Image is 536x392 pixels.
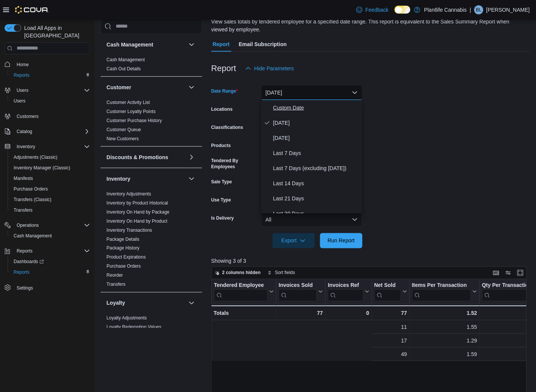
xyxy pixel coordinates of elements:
[107,127,141,132] a: Customer Queue
[273,209,359,218] span: Last 30 Days
[107,299,125,307] h3: Loyalty
[17,222,39,228] span: Operations
[107,191,151,197] a: Inventory Adjustments
[279,282,317,301] div: Invoices Sold
[8,163,93,173] button: Inventory Manager (Classic)
[412,282,471,289] div: Items Per Transaction
[261,85,362,100] button: [DATE]
[211,88,238,94] label: Date Range
[14,197,51,203] span: Transfers (Classic)
[14,60,90,69] span: Home
[187,83,196,92] button: Customer
[214,282,268,301] div: Tendered Employee
[11,71,90,80] span: Reports
[14,60,32,69] a: Home
[11,257,90,266] span: Dashboards
[107,118,162,123] a: Customer Purchase History
[14,154,57,160] span: Adjustments (Classic)
[107,136,139,142] span: New Customers
[2,220,93,231] button: Operations
[486,5,530,14] p: [PERSON_NAME]
[101,98,202,146] div: Customer
[2,246,93,256] button: Reports
[107,255,146,260] a: Product Expirations
[412,309,477,318] div: 1.52
[2,59,93,70] button: Home
[11,153,60,162] a: Adjustments (Classic)
[187,174,196,183] button: Inventory
[374,336,407,346] div: 17
[15,6,49,14] img: Cova
[101,314,202,335] div: Loyalty
[374,282,407,301] button: Net Sold
[424,5,467,14] p: Plantlife Cannabis
[8,256,93,267] a: Dashboards
[211,158,258,170] label: Tendered By Employees
[14,98,25,104] span: Users
[2,126,93,137] button: Catalog
[107,84,131,91] h3: Customer
[8,231,93,241] button: Cash Management
[14,72,29,78] span: Reports
[211,106,233,112] label: Locations
[211,124,243,130] label: Classifications
[239,37,287,52] span: Email Subscription
[516,268,525,277] button: Enter fullscreen
[11,206,36,215] a: Transfers
[395,6,411,14] input: Dark Mode
[212,268,264,277] button: 2 columns hidden
[11,268,90,277] span: Reports
[279,282,323,301] button: Invoices Sold
[8,70,93,81] button: Reports
[8,267,93,277] button: Reports
[11,184,51,194] a: Purchase Orders
[412,336,477,346] div: 1.29
[279,309,323,318] div: 77
[211,64,236,73] h3: Report
[8,184,93,194] button: Purchase Orders
[17,285,33,291] span: Settings
[5,56,90,313] nav: Complex example
[107,282,125,287] a: Transfers
[107,245,139,251] span: Package History
[107,84,186,91] button: Customer
[14,284,36,293] a: Settings
[374,282,401,301] div: Net Sold
[273,179,359,188] span: Last 14 Days
[107,324,161,330] span: Loyalty Redemption Values
[14,112,90,121] span: Customers
[328,282,363,301] div: Invoices Ref
[14,142,38,151] button: Inventory
[211,18,526,34] div: View sales totals by tendered employee for a specified date range. This report is equivalent to t...
[374,309,407,318] div: 77
[17,87,28,93] span: Users
[107,228,152,233] a: Inventory Transactions
[320,233,362,248] button: Run Report
[211,215,234,221] label: Is Delivery
[11,174,90,183] span: Manifests
[273,194,359,203] span: Last 21 Days
[14,259,44,265] span: Dashboards
[107,227,152,233] span: Inventory Transactions
[107,315,147,321] span: Loyalty Adjustments
[366,6,389,14] span: Feedback
[273,233,315,248] button: Export
[14,175,33,181] span: Manifests
[277,233,310,248] span: Export
[17,144,35,150] span: Inventory
[107,236,139,242] span: Package Details
[14,283,90,292] span: Settings
[11,231,90,240] span: Cash Management
[11,268,33,277] a: Reports
[412,282,471,301] div: Items Per Transaction
[222,270,261,276] span: 2 columns hidden
[107,175,186,183] button: Inventory
[374,282,401,289] div: Net Sold
[101,55,202,76] div: Cash Management
[14,86,31,95] button: Users
[107,109,156,114] a: Customer Loyalty Points
[11,184,90,194] span: Purchase Orders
